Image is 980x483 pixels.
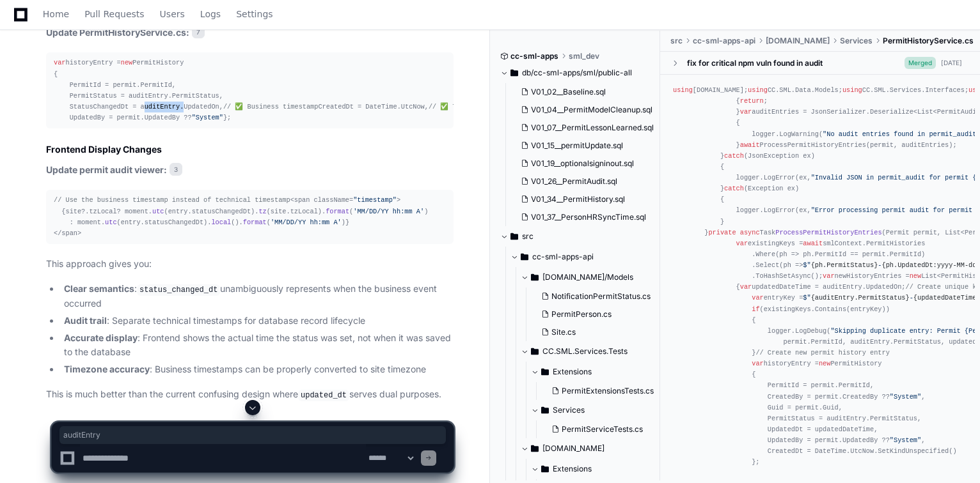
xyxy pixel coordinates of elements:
span: catch [724,185,744,192]
li: : Frontend shows the actual time the status was set, not when it was saved to the database [60,331,454,360]
span: statusChangedDt [192,208,251,215]
span: using [673,86,693,94]
span: var [54,59,65,66]
span: src [670,36,683,46]
button: V01_04__PermitModelCleanup.sql [516,101,653,119]
strong: Timezone accuracy [64,364,150,374]
span: "System" [890,393,921,401]
button: src [500,226,651,247]
svg: Directory [510,65,518,80]
svg: Directory [541,364,549,379]
button: V01_15__permitUpdate.sql [516,137,653,155]
span: V01_34__PermitHistory.sql [531,194,625,204]
span: Pull Requests [84,10,144,18]
span: "timestamp" [353,196,397,204]
span: Logs [200,10,221,18]
strong: Clear semantics [64,283,134,294]
span: Home [43,10,69,18]
span: src [522,231,533,241]
svg: Directory [510,229,518,244]
div: fix for critical npm vuln found in audit [687,58,823,68]
code: status_changed_dt [137,284,220,296]
span: CC.SML.Services.Tests [542,346,628,356]
span: 7 [192,26,205,38]
span: async [740,229,760,236]
button: cc-sml-apps-api [510,247,661,267]
span: format [243,218,267,226]
button: Extensions [531,362,671,382]
strong: Update permit audit viewer: [46,164,167,175]
span: PermitExtensionsTests.cs [562,386,654,396]
span: local [211,218,231,226]
span: Merged [905,57,936,69]
span: sml_dev [569,51,599,61]
span: using [842,86,862,94]
span: catch [724,152,744,160]
button: V01_07__PermitLessonLearned.sql [516,119,653,137]
svg: Directory [531,270,539,285]
span: utc [105,218,116,226]
li: : Separate technical timestamps for database record lifecycle [60,314,454,328]
span: Users [160,10,185,18]
p: This approach gives you: [46,257,454,272]
li: : unambiguously represents when the business event occurred [60,282,454,311]
span: PermitPerson.cs [551,309,612,319]
span: [DOMAIN_NAME] [766,36,830,46]
span: new [910,272,921,280]
span: PermitHistoryService.cs [883,36,974,46]
strong: Update PermitHistoryService.cs: [46,27,189,38]
span: V01_26__PermitAudit.sql [531,176,617,187]
span: // Use the business timestamp instead of technical timestamp [54,196,290,204]
span: "System" [192,114,223,121]
span: var [752,360,763,367]
span: 3 [170,163,182,176]
span: tz [258,208,266,215]
span: await [740,141,760,149]
span: cc-sml-apps-api [532,252,594,262]
span: // ✅ Business timestamp [223,103,319,111]
button: PermitExtensionsTests.cs [546,382,663,400]
span: var [740,108,752,116]
code: updated_dt [298,390,349,401]
button: PermitPerson.cs [536,305,663,323]
span: Settings [236,10,273,18]
span: new [121,59,132,66]
span: V01_15__permitUpdate.sql [531,141,623,151]
span: Services [840,36,873,46]
button: V01_34__PermitHistory.sql [516,190,653,208]
span: // Create new permit history entry [755,349,889,356]
span: // ✅ Technical timestamp [429,103,528,111]
span: V01_02__Baseline.sql [531,87,606,97]
div: historyEntry = PermitHistory { PermitId = permit.PermitId, PermitStatus = auditEntry.PermitStatus... [54,57,446,123]
svg: Directory [531,344,539,359]
span: V01_19__optionalsigninout.sql [531,158,634,169]
span: await [803,240,823,247]
span: using [748,86,768,94]
span: var [823,272,834,280]
button: V01_37__PersonHRSyncTime.sql [516,208,653,226]
span: V01_04__PermitModelCleanup.sql [531,105,652,115]
span: var [740,283,752,291]
span: statusChangedDt [145,218,203,226]
span: V01_07__PermitLessonLearned.sql [531,123,654,133]
span: private [708,229,736,236]
span: db/cc-sml-apps/sml/public-all [522,68,632,78]
button: Site.cs [536,323,663,341]
span: 'MM/DD/YY hh:mm A' [271,218,342,226]
button: db/cc-sml-apps/sml/public-all [500,63,651,83]
span: Site.cs [551,327,576,337]
span: V01_37__PersonHRSyncTime.sql [531,212,646,222]
div: <span className= > {site?. ? moment. (entry. ). (site. ). ( ) : moment. (entry. ). (). ( )} </span> [54,195,446,239]
span: format [326,208,349,215]
span: var [752,294,763,302]
button: V01_26__PermitAudit.sql [516,172,653,190]
span: auditEntry [63,430,442,440]
strong: Audit trail [64,315,107,326]
span: utc [152,208,164,215]
span: var [736,240,748,247]
span: tzLocal [290,208,318,215]
span: 'MM/DD/YY hh:mm A' [353,208,424,215]
span: cc-sml-apps [510,51,558,61]
svg: Directory [521,249,528,264]
button: V01_19__optionalsigninout.sql [516,155,653,172]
